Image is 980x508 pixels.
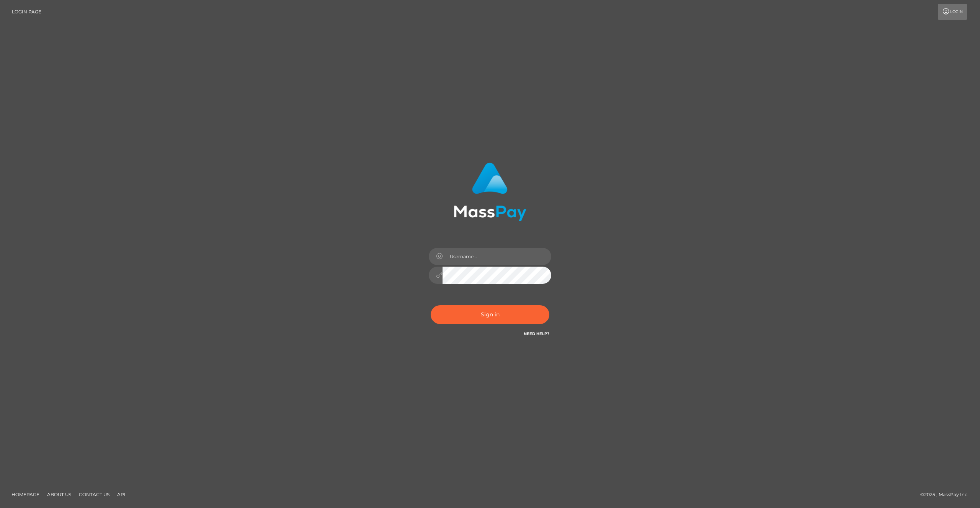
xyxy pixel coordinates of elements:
a: Login [938,4,967,20]
a: Contact Us [76,488,113,500]
a: Login Page [12,4,41,20]
input: Username... [443,248,551,265]
button: Sign in [431,305,549,324]
a: API [114,488,129,500]
a: About Us [44,488,74,500]
a: Need Help? [524,331,549,336]
a: Homepage [8,488,42,500]
div: © 2025 , MassPay Inc. [920,490,974,499]
img: MassPay Login [454,163,526,221]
